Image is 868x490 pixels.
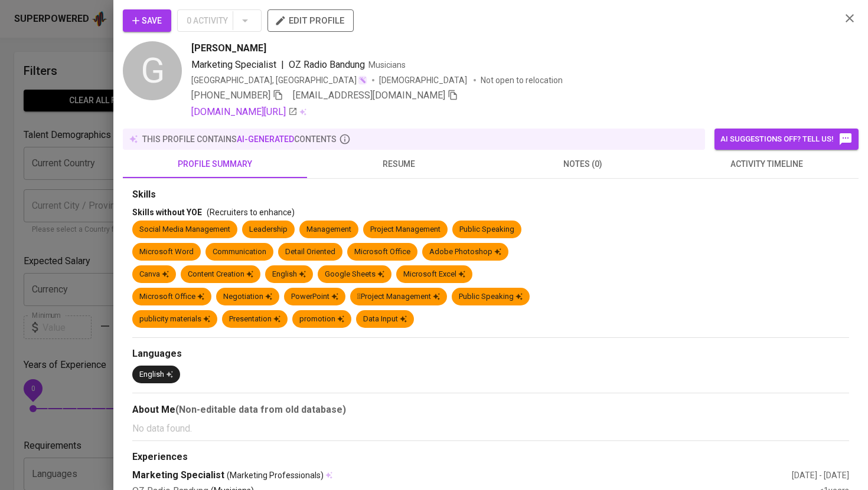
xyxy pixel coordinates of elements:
[123,41,182,100] div: G
[429,246,501,258] div: Adobe Photoshop
[139,269,169,280] div: Canva
[191,59,276,70] span: Marketing Specialist
[379,74,469,86] span: [DEMOGRAPHIC_DATA]
[229,314,280,325] div: Presentation
[306,224,351,235] div: Management
[223,291,272,302] div: Negotiation
[363,314,407,325] div: Data Input
[792,469,849,481] div: [DATE] - [DATE]
[682,157,852,172] span: activity timeline
[123,9,171,32] button: Save
[132,469,792,482] div: Marketing Specialist
[213,246,266,258] div: Communication
[459,291,523,302] div: Public Speaking
[354,246,410,258] div: Microsoft Office
[314,157,484,172] span: resume
[175,404,346,415] b: (Non-editable data from old database)
[207,208,295,217] span: (Recruiters to enhance)
[191,41,266,55] span: [PERSON_NAME]
[281,58,284,72] span: |
[358,75,367,85] img: magic_wand.svg
[293,90,445,101] span: [EMAIL_ADDRESS][DOMAIN_NAME]
[285,246,335,258] div: Detail Oriented
[267,15,354,25] a: edit profile
[237,134,294,144] span: AI-generated
[132,450,849,464] div: Experiences
[481,74,563,86] p: Not open to relocation
[130,157,300,172] span: profile summary
[188,269,253,280] div: Content Creation
[139,224,230,235] div: Social Media Management
[277,13,344,28] span: edit profile
[267,9,354,32] button: edit profile
[459,224,514,235] div: Public Speaking
[299,314,344,325] div: promotion
[272,269,306,280] div: English
[132,403,849,417] div: About Me
[139,369,173,380] div: English
[142,133,337,145] p: this profile contains contents
[132,422,849,436] p: No data found.
[132,14,162,28] span: Save
[720,132,853,146] span: AI suggestions off? Tell us!
[139,291,204,302] div: Microsoft Office
[325,269,384,280] div: Google Sheets
[368,60,406,70] span: Musicians
[714,129,859,150] button: AI suggestions off? Tell us!
[132,347,849,361] div: Languages
[132,188,849,202] div: Skills
[403,269,465,280] div: Microsoft Excel
[191,74,367,86] div: [GEOGRAPHIC_DATA], [GEOGRAPHIC_DATA]
[498,157,668,172] span: notes (0)
[370,224,440,235] div: Project Management
[191,105,298,119] a: [DOMAIN_NAME][URL]
[249,224,288,235] div: Leadership
[132,208,202,217] span: Skills without YOE
[291,291,338,302] div: PowerPoint
[227,469,324,481] span: (Marketing Professionals)
[139,246,194,258] div: Microsoft Word
[139,314,210,325] div: publicity materials
[191,90,270,101] span: [PHONE_NUMBER]
[289,59,365,70] span: OZ Radio Bandung
[357,291,440,302] div: Project Management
